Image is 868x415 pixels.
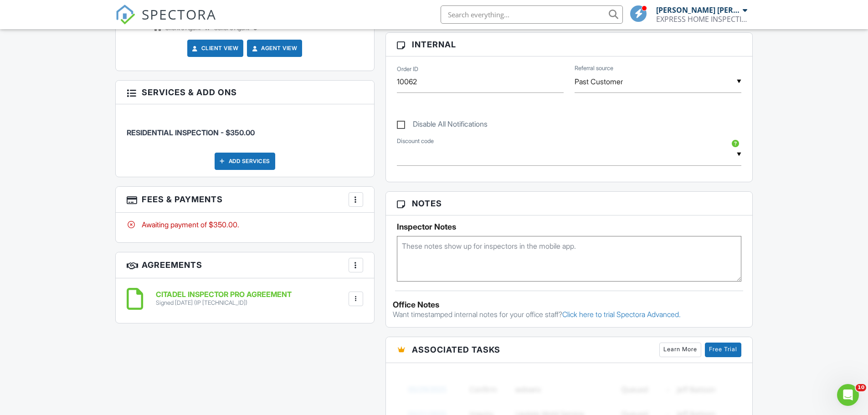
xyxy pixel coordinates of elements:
label: Disable All Notifications [397,120,488,131]
div: Signed [DATE] (IP [TECHNICAL_ID]) [156,299,292,307]
a: CITADEL INSPECTOR PRO AGREEMENT Signed [DATE] (IP [TECHNICAL_ID]) [156,291,292,307]
li: Service: RESIDENTIAL INSPECTION [127,111,363,145]
h3: Agreements [116,252,374,278]
span: SPECTORA [142,5,216,24]
a: Client View [190,44,239,53]
h3: Services & Add ons [116,81,374,104]
a: SPECTORA [115,12,216,31]
span: Seller's Agent - [214,25,257,31]
h3: Notes [386,192,753,215]
span: Associated Tasks [412,343,500,356]
span: RESIDENTIAL INSPECTION - $350.00 [127,128,255,137]
a: Click here to trial Spectora Advanced. [562,310,681,319]
p: Want timestamped internal notes for your office staff? [393,309,746,319]
img: The Best Home Inspection Software - Spectora [115,5,135,25]
a: Agent View [250,44,297,53]
div: Office Notes [393,300,746,309]
div: EXPRESS HOME INSPECTIONS, LLc [656,15,747,24]
h5: Inspector Notes [397,222,742,231]
label: Discount code [397,137,434,145]
label: Order ID [397,65,418,73]
label: Referral source [575,64,613,72]
h3: Fees & Payments [116,187,374,213]
h3: Internal [386,33,753,56]
div: [PERSON_NAME] [PERSON_NAME] [656,5,740,15]
iframe: Intercom live chat [837,384,859,406]
input: Search everything... [441,5,623,24]
div: Awaiting payment of $350.00. [127,220,363,230]
h6: CITADEL INSPECTOR PRO AGREEMENT [156,291,292,299]
span: 10 [856,384,866,391]
div: Add Services [215,153,275,170]
a: Free Trial [705,343,741,357]
strong: 0 [253,25,257,31]
a: Learn More [659,343,701,357]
